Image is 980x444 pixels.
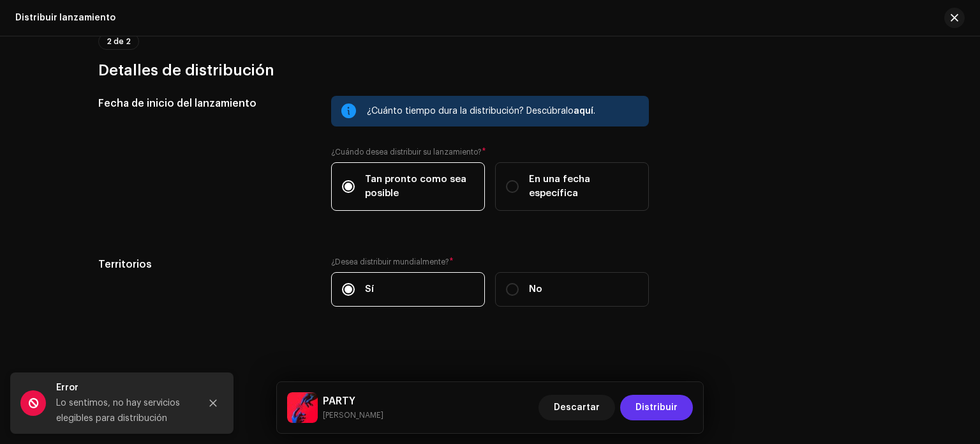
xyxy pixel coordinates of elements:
h3: Detalles de distribución [98,60,882,80]
h5: Fecha de inicio del lanzamiento [98,96,311,111]
button: Descartar [538,395,615,420]
h5: Territorios [98,257,311,272]
span: Tan pronto como sea posible [365,172,474,201]
label: ¿Cuándo desea distribuir su lanzamiento? [331,147,649,157]
span: Descartar [554,395,600,420]
div: ¿Cuánto tiempo dura la distribución? Descúbralo . [367,103,639,119]
span: En una fecha específica [529,172,638,201]
img: d3a7311a-6c75-4b2a-97e5-2ccefa1cbf36 [287,392,318,423]
button: Close [200,390,226,416]
span: 2 de 2 [107,38,131,45]
small: PARTY [323,409,383,422]
span: No [529,282,542,296]
span: Sí [365,282,374,296]
div: Distribuir lanzamiento [15,13,115,23]
button: Distribuir [620,395,693,420]
div: Lo sentimos, no hay servicios elegibles para distribución [56,395,190,426]
span: Distribuir [635,395,678,420]
h5: PARTY [323,394,383,409]
span: aquí [574,107,593,116]
label: ¿Desea distribuir mundialmente? [331,257,649,267]
div: Error [56,380,190,395]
